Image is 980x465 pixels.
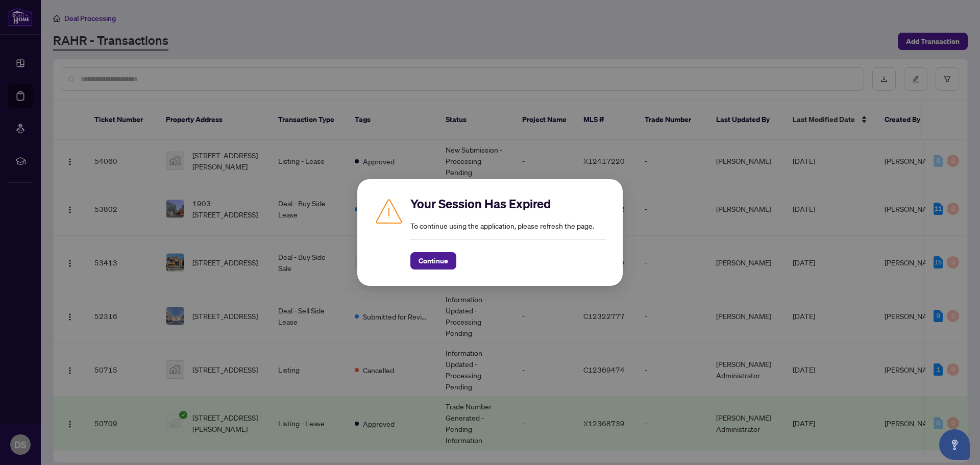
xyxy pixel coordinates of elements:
[410,252,456,270] button: Continue
[419,253,448,269] span: Continue
[410,195,606,270] div: To continue using the application, please refresh the page.
[410,195,606,212] h2: Your Session Has Expired
[939,429,970,460] button: Open asap
[374,195,404,226] img: Caution icon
